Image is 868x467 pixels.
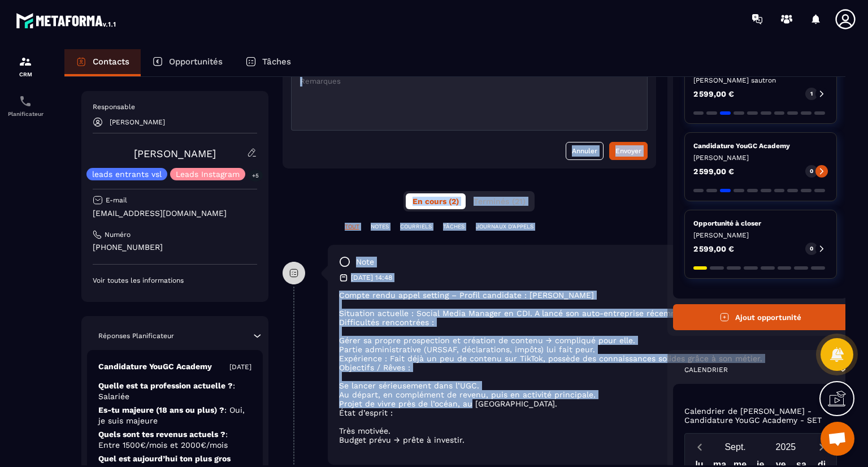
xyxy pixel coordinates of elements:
a: schedulerschedulerPlanificateur [3,86,48,126]
li: Au départ, en complément de revenu, puis en activité principale. [339,390,839,399]
li: État d’esprit : [339,408,839,417]
p: Candidature YouGC Academy [693,141,828,150]
p: Quelle est ta profession actuelle ? [98,380,251,402]
button: Ajout opportunité [673,304,849,330]
p: CRM [3,71,48,77]
div: Envoyer [615,145,641,157]
li: Très motivée. [339,426,839,435]
a: Contacts [64,49,141,76]
span: En cours (2) [413,197,459,206]
button: Envoyer [609,142,648,160]
p: [PHONE_NUMBER] [93,242,257,253]
p: Calendrier [684,365,728,374]
p: 0 [810,245,813,253]
li: Situation actuelle : Social Media Manager en CDI. A lancé son auto-entreprise récemment mais a du... [339,309,839,318]
p: TÂCHES [443,223,465,231]
p: [PERSON_NAME] [693,153,828,162]
p: [DATE] 14:48 [351,273,392,282]
p: Quels sont tes revenus actuels ? [98,429,251,451]
button: En cours (2) [406,193,466,209]
p: 1 [810,90,813,98]
p: 2 599,00 € [693,245,734,253]
p: COURRIELS [400,223,432,231]
p: NOTES [371,223,389,231]
a: formationformationCRM [3,46,48,86]
p: [PERSON_NAME] sautron [693,76,828,85]
li: Se lancer sérieusement dans l’UGC. [339,381,839,390]
p: Tâches [262,57,291,67]
p: Leads Instagram [176,170,240,178]
p: Candidature YouGC Academy [98,361,212,372]
button: Next month [811,439,832,455]
p: Calendrier de [PERSON_NAME] - Candidature YouGC Academy - SET [684,407,837,425]
p: TOUT [345,223,359,231]
li: Objectifs / Rêves : [339,363,839,372]
p: [EMAIL_ADDRESS][DOMAIN_NAME] [93,208,257,219]
button: Open months overlay [710,437,761,457]
p: Numéro [105,230,131,239]
li: Difficultés rencontrées : [339,318,839,327]
p: 2 599,00 € [693,90,734,98]
p: [PERSON_NAME] [110,118,165,126]
p: +5 [248,170,263,181]
a: Ouvrir le chat [821,422,854,456]
p: Réponses Planificateur [98,331,174,340]
button: Previous month [689,439,710,455]
img: logo [16,10,118,31]
a: Opportunités [141,49,234,76]
a: Tâches [234,49,302,76]
p: JOURNAUX D'APPELS [476,223,533,231]
li: Budget prévu → prête à investir. [339,435,839,444]
img: formation [19,55,32,68]
p: Planificateur [3,111,48,117]
button: Annuler [566,142,604,160]
a: [PERSON_NAME] [134,148,216,159]
p: E-mail [106,196,127,205]
li: Expérience : Fait déjà un peu de contenu sur TikTok, possède des connaissances solides grâce à so... [339,354,839,363]
button: Terminés (21) [467,193,532,209]
p: Voir toutes les informations [93,276,257,285]
p: Opportunité à closer [693,219,828,228]
li: Gérer sa propre prospection et création de contenu → compliqué pour elle. [339,336,839,345]
img: scheduler [19,94,32,108]
p: Es-tu majeure (18 ans ou plus) ? [98,405,251,426]
p: [DATE] [229,362,251,371]
p: Opportunités [169,57,223,67]
p: 2 599,00 € [693,167,734,175]
li: Partie administrative (URSSAF, déclarations, impôts) lui fait peur. [339,345,839,354]
p: Responsable [93,102,257,111]
p: [PERSON_NAME] [693,231,828,240]
p: 0 [810,167,813,175]
p: Compte rendu appel setting – Profil candidate : [PERSON_NAME] [339,291,839,300]
p: note [356,257,374,267]
span: Terminés (21) [474,197,526,206]
button: Open years overlay [761,437,811,457]
p: Contacts [93,57,129,67]
p: leads entrants vsl [92,170,162,178]
li: Projet de vivre près de l’océan, au [GEOGRAPHIC_DATA]. [339,399,839,408]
